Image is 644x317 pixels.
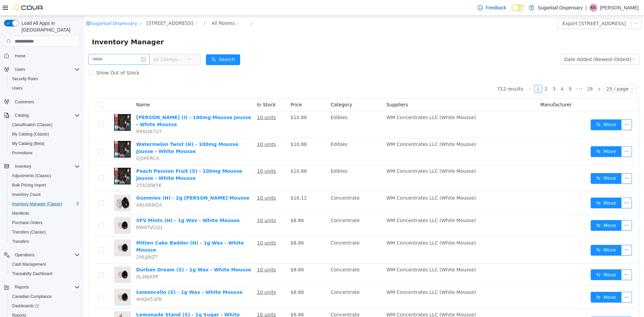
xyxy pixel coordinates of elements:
button: icon: swapMove [507,254,538,264]
span: Bulk Pricing Import [9,181,80,189]
u: 10 units [173,251,192,257]
button: Inventory Manager (Classic) [7,199,83,209]
div: Kelsey Kastler [589,4,597,12]
span: Inventory Manager (Classic) [12,201,62,207]
span: Security Roles [12,76,38,82]
button: icon: ellipsis [537,182,548,193]
li: Next 5 Pages [490,69,501,77]
button: Inventory Count [7,190,83,199]
button: Transfers [7,237,83,246]
td: Concentrate [244,270,300,293]
span: / [120,5,121,10]
span: In Stock [173,86,192,92]
a: Watermelon Twist (H) - 100mg Mousse Jousse - White Mousse [52,126,155,138]
span: 0L3NJKPP [52,258,74,264]
span: $8.86 [207,251,220,257]
a: Transfers (Classic) [9,228,48,236]
img: Lemoncello (S) - 1g Wax - White Mousse hero shot [30,273,47,290]
li: 2 [458,69,466,77]
button: Customers [1,97,83,107]
a: Dashboards [9,302,42,310]
span: WM Concentrates LLC (White Mousse) [303,296,392,302]
span: Dashboards [9,302,80,310]
li: 1 [450,69,458,77]
span: Inventory Manager (Classic) [9,200,80,208]
button: icon: ellipsis [537,254,548,264]
button: Catalog [1,111,83,120]
div: 25 / page [523,69,545,77]
span: Users [12,86,22,91]
span: Catalog [12,111,80,119]
u: 10 units [173,296,192,302]
p: | [585,4,587,12]
button: icon: swapMove [507,301,538,312]
span: Home [12,51,80,60]
button: Inventory [1,162,83,171]
span: Users [9,84,80,92]
span: Price [207,86,218,92]
u: 10 units [173,274,192,279]
span: WM Concentrates LLC (White Mousse) [303,274,392,279]
button: icon: swapMove [507,276,538,287]
span: WM Concentrates LLC (White Mousse) [303,224,392,230]
div: Date Added (Newest-Oldest) [480,39,547,49]
span: $8.86 [207,296,220,302]
a: Lemoncello (S) - 1g Wax - White Mousse [52,274,159,279]
button: icon: ellipsis [537,104,548,114]
button: Canadian Compliance [7,292,83,301]
span: / [167,5,168,10]
a: Peach Passion Fruit (S) - 100mg Mousse Jousse - White Mousse [52,153,158,165]
a: My Catalog (Classic) [9,130,52,138]
button: Security Roles [7,74,83,84]
a: Home [12,52,28,60]
a: Dashboards [7,301,83,311]
span: Category [247,86,268,92]
button: Operations [12,251,37,259]
span: Dashboards [12,303,39,309]
span: WM Concentrates LLC (White Mousse) [303,202,392,207]
span: My Catalog (Beta) [12,141,45,146]
input: Dark Mode [512,4,526,11]
li: Previous Page [442,69,450,77]
button: Reports [1,282,83,292]
button: Classification (Classic) [7,120,83,129]
span: Operations [12,251,80,259]
button: icon: ellipsis [537,130,548,141]
button: Promotions [7,148,83,158]
button: Manifests [7,209,83,218]
img: Durban Dream (S) - 1g Wax - White Mousse hero shot [30,251,47,267]
a: 4 [475,69,482,77]
a: Bulk Pricing Import [9,181,49,189]
li: 5 [482,69,490,77]
i: icon: left [444,71,448,75]
span: Users [12,65,80,73]
span: $8.86 [207,274,220,279]
span: Transfers (Classic) [9,228,80,236]
a: Purchase Orders [9,219,45,227]
a: Cash Management [9,260,49,268]
button: Home [1,51,83,60]
a: Canadian Compliance [9,293,54,301]
span: $8.86 [207,224,220,230]
button: icon: ellipsis [547,2,558,13]
span: Customers [12,98,80,106]
button: Users [12,65,28,73]
span: Purchase Orders [9,219,80,227]
span: Load All Apps in [GEOGRAPHIC_DATA] [19,20,80,33]
span: RR6Q87U7 [52,113,78,118]
span: Classification (Classic) [12,122,53,127]
img: Mitten Cake Badder (H) - 1g Wax - White Mousse hero shot [30,224,47,241]
span: RW0TVCQ1 [52,209,79,214]
i: icon: shop [2,5,7,10]
a: SFV Mints (H) - 1g Wax - White Mousse [52,202,156,207]
a: 5 [483,69,490,77]
span: Inventory Count [9,191,80,199]
i: icon: info-circle [57,41,62,46]
button: icon: swapMove [507,229,538,240]
span: Feedback [486,4,506,11]
li: 4 [474,69,482,77]
td: Concentrate [244,248,300,270]
u: 10 units [173,224,192,230]
a: Lemonade Stand (S) - 1g Sugar - White Mousse [52,296,156,309]
button: icon: ellipsis [537,204,548,215]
